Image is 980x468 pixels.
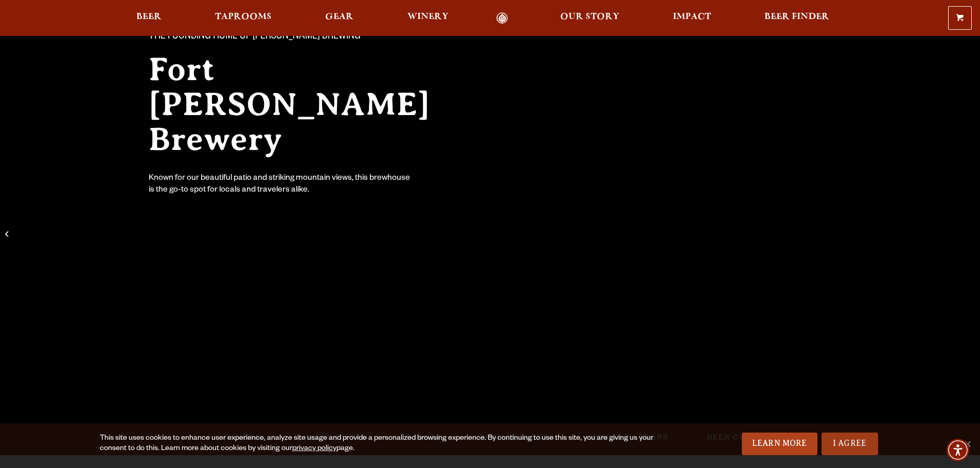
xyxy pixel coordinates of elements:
span: Beer Finder [764,13,829,21]
div: Accessibility Menu [947,439,969,461]
a: Odell Home [483,12,522,24]
a: Gear [318,12,360,24]
h2: Fort [PERSON_NAME] Brewery [149,52,470,157]
div: This site uses cookies to enhance user experience, analyze site usage and provide a personalized ... [100,434,657,454]
span: Taprooms [215,13,272,21]
a: Impact [666,12,718,24]
span: Impact [673,13,711,21]
div: Known for our beautiful patio and striking mountain views, this brewhouse is the go-to spot for l... [149,173,412,197]
a: Beer [130,12,168,24]
a: privacy policy [292,445,336,453]
a: Winery [401,12,455,24]
a: Taprooms [208,12,278,24]
span: Beer [136,13,162,21]
span: Winery [407,13,449,21]
span: The Founding Home of [PERSON_NAME] Brewing [149,30,361,44]
a: Learn More [742,433,817,455]
a: I Agree [822,433,878,455]
a: Beer Finder [758,12,836,24]
span: Our Story [560,13,619,21]
span: Gear [325,13,353,21]
a: Our Story [554,12,626,24]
